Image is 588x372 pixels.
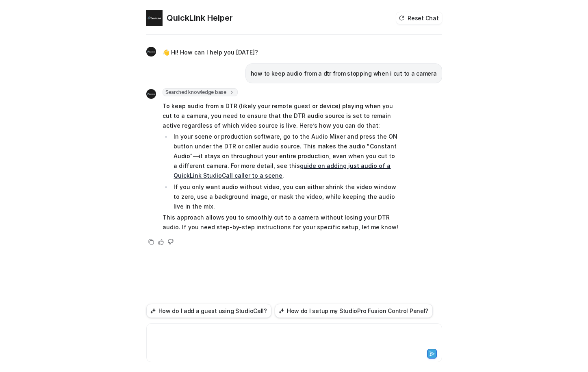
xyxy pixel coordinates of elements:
[146,47,156,57] img: Widget
[163,48,258,57] p: 👋 Hi! How can I help you [DATE]?
[146,89,156,99] img: Widget
[163,101,400,131] p: To keep audio from a DTR (likely your remote guest or device) playing when you cut to a camera, y...
[163,213,400,232] p: This approach allows you to smoothly cut to a camera without losing your DTR audio. If you need s...
[174,182,400,211] p: If you only want audio without video, you can either shrink the video window to zero, use a backg...
[146,304,271,318] button: How do I add a guest using StudioCall?
[174,132,400,181] p: In your scene or production software, go to the Audio Mixer and press the ON button under the DTR...
[275,304,433,318] button: How do I setup my StudioPro Fusion Control Panel?
[396,12,442,24] button: Reset Chat
[163,88,238,96] span: Searched knowledge base
[146,10,163,26] img: Widget
[251,69,437,78] p: how to keep audio from a dtr from stopping when i cut to a camera
[167,12,233,24] h2: QuickLink Helper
